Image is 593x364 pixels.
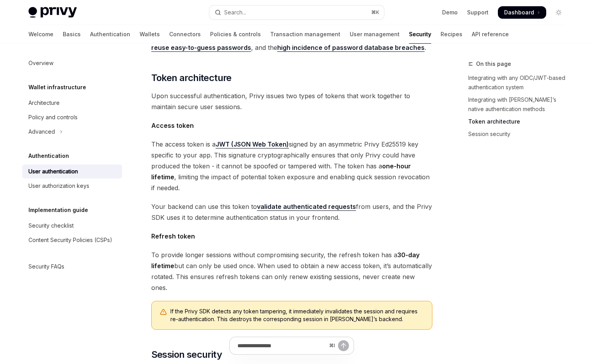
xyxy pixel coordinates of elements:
[476,59,511,69] span: On this page
[28,25,53,44] a: Welcome
[468,128,571,140] a: Session security
[209,5,384,19] button: Open search
[350,25,400,44] a: User management
[140,25,160,44] a: Wallets
[409,25,431,44] a: Security
[28,181,89,191] div: User authorization keys
[552,6,565,19] button: Toggle dark mode
[22,260,122,274] a: Security FAQs
[504,9,534,16] span: Dashboard
[442,9,458,16] a: Demo
[22,164,122,178] a: User authentication
[28,127,55,136] div: Advanced
[468,72,571,94] a: Integrating with any OIDC/JWT-based authentication system
[151,122,194,129] strong: Access token
[467,9,489,16] a: Support
[371,9,379,16] span: ⌘ K
[224,8,246,17] div: Search...
[270,25,340,44] a: Transaction management
[63,25,81,44] a: Basics
[237,337,326,354] input: Ask a question...
[22,56,122,70] a: Overview
[151,90,432,112] span: Upon successful authentication, Privy issues two types of tokens that work together to maintain s...
[28,205,88,215] h5: Implementation guide
[151,139,432,193] span: The access token is a signed by an asymmetric Privy Ed25519 key specific to your app. This signat...
[22,96,122,110] a: Architecture
[498,6,546,19] a: Dashboard
[22,110,122,124] a: Policy and controls
[28,221,74,230] div: Security checklist
[22,219,122,233] a: Security checklist
[28,235,112,245] div: Content Security Policies (CSPs)
[338,340,349,351] button: Send message
[151,72,232,84] span: Token architecture
[169,25,201,44] a: Connectors
[22,125,122,139] button: Toggle Advanced section
[28,83,86,92] h5: Wallet infrastructure
[151,251,420,270] strong: 30-day lifetime
[468,94,571,115] a: Integrating with [PERSON_NAME]’s native authentication methods
[441,25,462,44] a: Recipes
[468,115,571,128] a: Token architecture
[216,140,289,148] a: JWT (JSON Web Token)
[151,201,432,223] span: Your backend can use this token to from users, and the Privy SDK uses it to determine authenticat...
[28,7,77,18] img: light logo
[22,179,122,193] a: User authorization keys
[151,249,432,293] span: To provide longer sessions without compromising security, the refresh token has a but can only be...
[28,113,78,122] div: Policy and controls
[28,262,64,271] div: Security FAQs
[472,25,509,44] a: API reference
[28,167,78,176] div: User authentication
[28,58,53,68] div: Overview
[159,308,167,316] svg: Warning
[90,25,130,44] a: Authentication
[28,98,60,108] div: Architecture
[151,232,195,240] strong: Refresh token
[22,233,122,247] a: Content Security Policies (CSPs)
[170,307,424,323] span: If the Privy SDK detects any token tampering, it immediately invalidates the session and requires...
[257,203,356,211] a: validate authenticated requests
[277,44,425,52] a: high incidence of password database breaches
[28,151,69,161] h5: Authentication
[210,25,261,44] a: Policies & controls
